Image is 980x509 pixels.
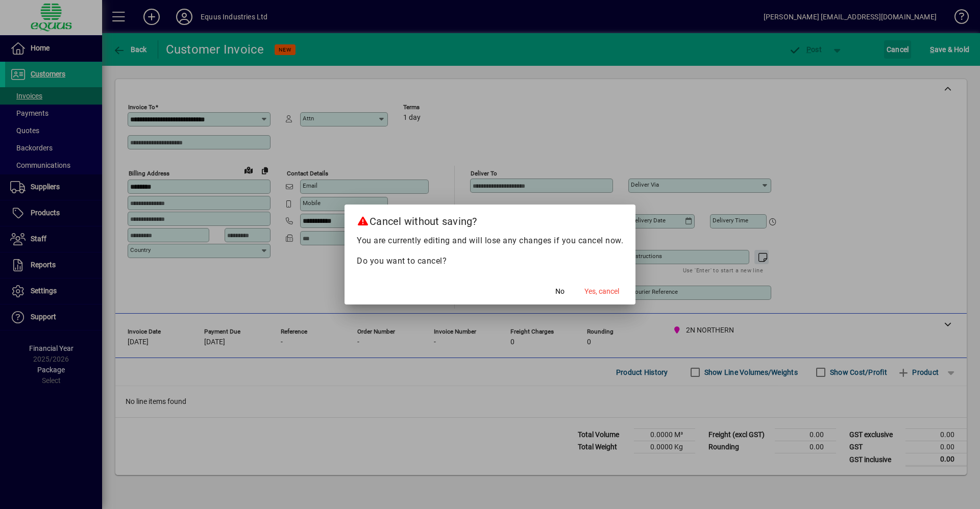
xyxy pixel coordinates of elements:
button: Yes, cancel [580,282,623,300]
button: No [544,282,576,300]
span: No [555,286,565,297]
span: Yes, cancel [584,286,619,297]
p: Do you want to cancel? [357,255,623,267]
p: You are currently editing and will lose any changes if you cancel now. [357,235,623,247]
h2: Cancel without saving? [345,205,635,234]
